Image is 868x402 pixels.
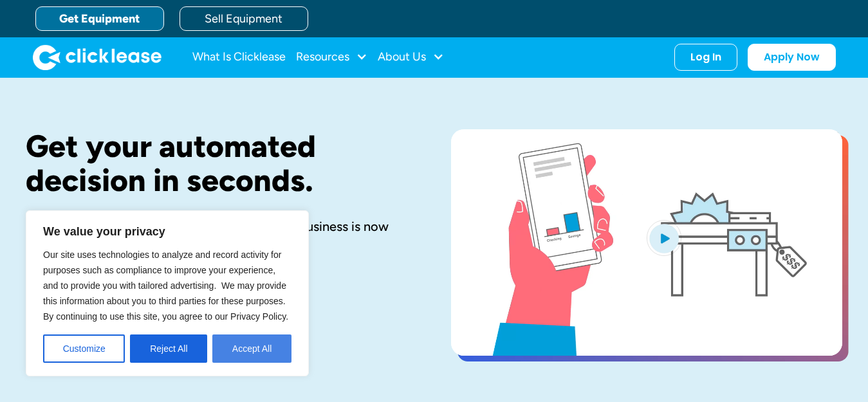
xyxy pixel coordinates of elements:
[43,334,125,363] button: Customize
[33,44,162,70] a: home
[26,129,410,197] h1: Get your automated decision in seconds.
[690,51,721,64] div: Log In
[43,224,291,239] p: We value your privacy
[296,44,367,70] div: Resources
[451,129,842,356] a: open lightbox
[748,44,836,71] a: Apply Now
[35,6,164,31] a: Get Equipment
[43,250,288,322] span: Our site uses technologies to analyze and record activity for purposes such as compliance to impr...
[212,334,291,363] button: Accept All
[647,220,681,256] img: Blue play button logo on a light blue circular background
[378,44,444,70] div: About Us
[192,44,286,70] a: What Is Clicklease
[26,210,309,376] div: We value your privacy
[130,334,207,363] button: Reject All
[180,6,308,31] a: Sell Equipment
[33,44,162,70] img: Clicklease logo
